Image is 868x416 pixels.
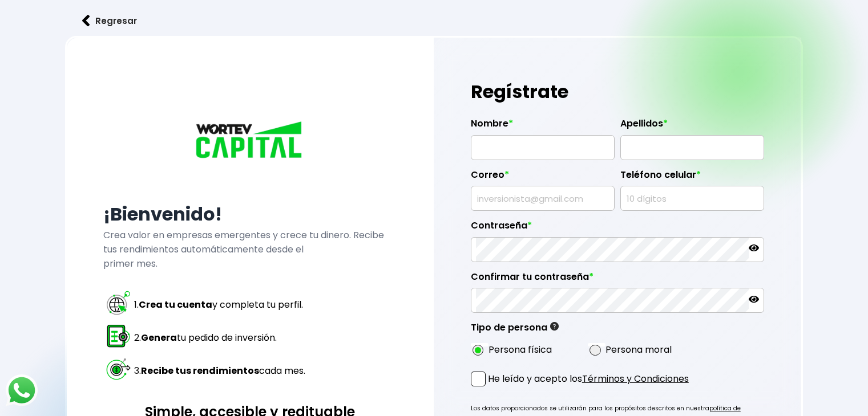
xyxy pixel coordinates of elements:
[134,322,306,354] td: 2. tu pedido de inversión.
[471,271,764,288] label: Confirmar tu contraseña
[471,220,764,237] label: Contraseña
[582,372,689,385] a: Términos y Condiciones
[139,298,212,311] strong: Crea tu cuenta
[6,374,38,406] img: logos_whatsapp-icon.242b2217.svg
[471,75,764,109] h1: Regístrate
[141,364,259,377] strong: Recibe tus rendimientos
[105,289,132,316] img: paso 1
[488,342,552,357] label: Persona física
[488,372,689,386] p: He leído y acepto los
[471,169,615,186] label: Correo
[605,342,672,357] label: Persona moral
[65,6,803,36] a: flecha izquierdaRegresar
[105,323,132,349] img: paso 2
[82,15,90,27] img: flecha izquierda
[471,322,559,339] label: Tipo de persona
[620,118,764,135] label: Apellidos
[476,186,609,210] input: inversionista@gmail.com
[134,355,306,387] td: 3. cada mes.
[105,356,132,382] img: paso 3
[625,186,759,210] input: 10 dígitos
[103,201,397,228] h2: ¡Bienvenido!
[134,289,306,321] td: 1. y completa tu perfil.
[550,322,559,331] img: gfR76cHglkPwleuBLjWdxeZVvX9Wp6JBDmjRYY8JYDQn16A2ICN00zLTgIroGa6qie5tIuWH7V3AapTKqzv+oMZsGfMUqL5JM...
[620,169,764,186] label: Teléfono celular
[471,118,615,135] label: Nombre
[103,228,397,271] p: Crea valor en empresas emergentes y crece tu dinero. Recibe tus rendimientos automáticamente desd...
[65,6,154,36] button: Regresar
[141,331,177,344] strong: Genera
[193,120,307,162] img: logo_wortev_capital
